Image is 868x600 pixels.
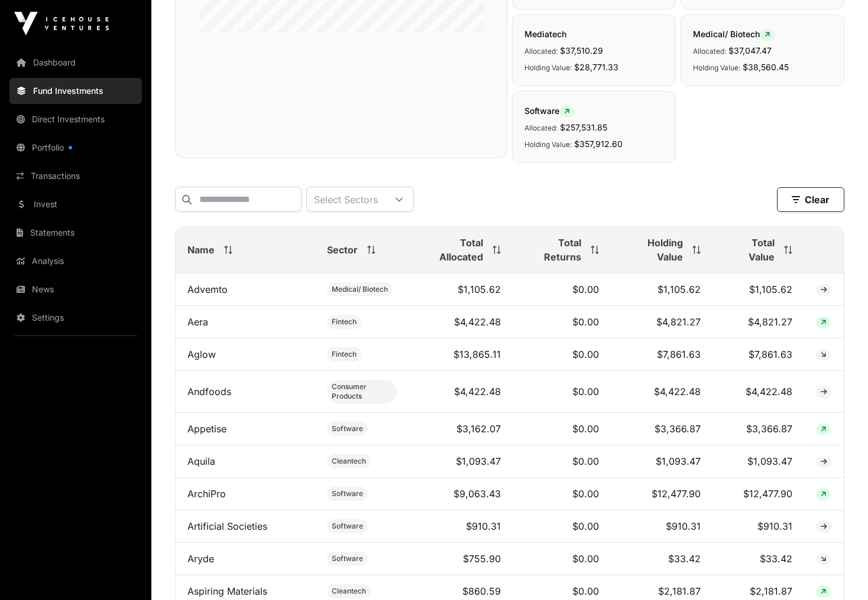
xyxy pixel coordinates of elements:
[409,445,513,478] td: $1,093.47
[9,276,142,302] a: News
[693,63,740,72] span: Holding Value:
[724,236,775,264] span: Total Value
[513,273,611,306] td: $0.00
[693,29,775,39] span: Medical/ Biotech
[187,423,226,435] a: Appetise
[712,306,804,338] td: $4,821.27
[187,386,231,397] a: Andfoods
[187,553,214,565] a: Aryde
[712,445,804,478] td: $1,093.47
[327,243,358,257] span: Sector
[611,413,712,445] td: $3,366.87
[332,285,388,294] span: Medical/ Biotech
[409,371,513,413] td: $4,422.48
[9,106,142,132] a: Direct Investments
[611,338,712,371] td: $7,861.63
[611,543,712,575] td: $33.42
[743,62,789,72] span: $38,560.45
[9,305,142,331] a: Settings
[524,47,558,56] span: Allocated:
[187,585,267,597] a: Aspiring Materials
[809,543,868,600] iframe: Chat Widget
[307,187,385,211] div: Select Sectors
[524,140,572,149] span: Holding Value:
[9,220,142,246] a: Statements
[524,236,581,264] span: Total Returns
[409,478,513,510] td: $9,063.43
[712,478,804,510] td: $12,477.90
[9,135,142,161] a: Portfolio
[332,586,366,596] span: Cleantech
[9,78,142,104] a: Fund Investments
[560,45,603,56] span: $37,510.29
[611,445,712,478] td: $1,093.47
[332,350,357,359] span: Fintech
[409,413,513,445] td: $3,162.07
[187,348,216,360] a: Aglow
[712,273,804,306] td: $1,105.62
[409,306,513,338] td: $4,422.48
[409,273,513,306] td: $1,105.62
[524,29,566,39] span: Mediatech
[9,50,142,76] a: Dashboard
[513,543,611,575] td: $0.00
[332,424,363,433] span: Software
[513,478,611,510] td: $0.00
[524,106,574,116] span: Software
[712,543,804,575] td: $33.42
[560,122,607,132] span: $257,531.85
[623,236,683,264] span: Holding Value
[332,489,363,498] span: Software
[574,62,618,72] span: $28,771.33
[187,243,215,257] span: Name
[513,338,611,371] td: $0.00
[611,306,712,338] td: $4,821.27
[187,316,208,328] a: Aera
[332,521,363,531] span: Software
[9,163,142,189] a: Transactions
[513,371,611,413] td: $0.00
[513,445,611,478] td: $0.00
[712,371,804,413] td: $4,422.48
[9,248,142,274] a: Analysis
[611,510,712,543] td: $910.31
[728,45,772,56] span: $37,047.47
[611,478,712,510] td: $12,477.90
[187,283,228,295] a: Advemto
[513,413,611,445] td: $0.00
[693,47,726,56] span: Allocated:
[712,338,804,371] td: $7,861.63
[14,12,109,35] img: Icehouse Ventures Logo
[712,510,804,543] td: $910.31
[513,306,611,338] td: $0.00
[332,382,392,401] span: Consumer Products
[611,273,712,306] td: $1,105.62
[332,317,357,327] span: Fintech
[409,338,513,371] td: $13,865.11
[777,187,844,212] button: Clear
[332,456,366,466] span: Cleantech
[9,191,142,217] a: Invest
[611,371,712,413] td: $4,422.48
[187,520,267,532] a: Artificial Societies
[712,413,804,445] td: $3,366.87
[420,236,484,264] span: Total Allocated
[332,554,363,563] span: Software
[409,510,513,543] td: $910.31
[524,123,558,132] span: Allocated:
[513,510,611,543] td: $0.00
[409,543,513,575] td: $755.90
[524,63,572,72] span: Holding Value:
[574,139,623,149] span: $357,912.60
[187,488,226,500] a: ArchiPro
[187,455,215,467] a: Aquila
